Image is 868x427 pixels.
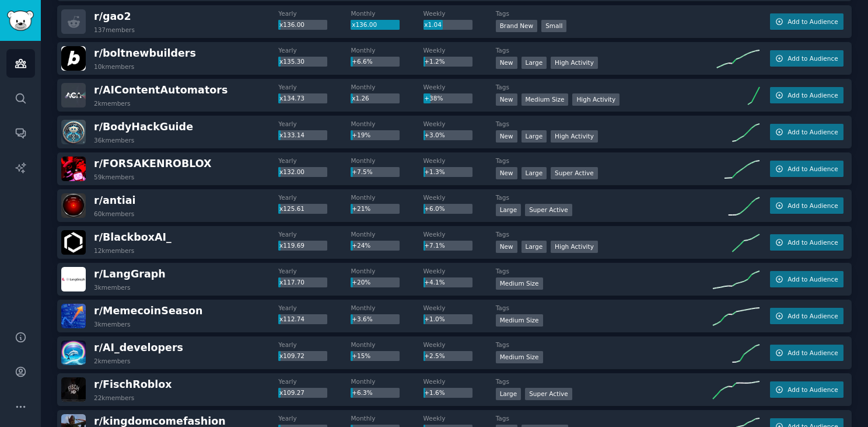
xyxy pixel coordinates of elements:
dt: Tags [496,304,713,312]
dt: Weekly [423,377,496,386]
dt: Weekly [423,341,496,349]
span: Add to Audience [787,165,838,173]
div: Large [521,57,547,69]
div: New [496,93,517,106]
dt: Tags [496,230,713,238]
img: FischRoblox [61,377,86,402]
dt: Weekly [423,9,496,18]
div: Large [496,204,521,216]
dt: Tags [496,83,713,91]
span: x136.00 [279,21,304,28]
dt: Monthly [351,377,423,386]
div: Large [496,388,521,400]
span: +6.3% [352,389,372,396]
div: Medium Size [496,277,543,290]
dt: Weekly [423,120,496,128]
img: LangGraph [61,267,86,291]
div: 12k members [94,247,134,255]
span: Add to Audience [787,386,838,394]
span: +24% [352,242,370,249]
div: Medium Size [496,351,543,363]
dt: Weekly [423,157,496,165]
span: +2.5% [424,352,444,359]
img: BodyHackGuide [61,120,86,144]
span: x109.27 [279,389,304,396]
img: GummySearch logo [7,11,34,31]
img: AI_developers [61,341,86,365]
span: +6.6% [352,58,372,65]
span: x112.74 [279,315,304,322]
span: Add to Audience [787,349,838,357]
span: x132.00 [279,168,304,175]
div: 3k members [94,283,131,291]
div: New [496,57,517,69]
span: +6.0% [424,205,444,212]
dt: Weekly [423,304,496,312]
span: Add to Audience [787,128,838,136]
dt: Yearly [278,157,351,165]
button: Add to Audience [770,161,843,177]
dt: Yearly [278,120,351,128]
img: boltnewbuilders [61,46,86,71]
button: Add to Audience [770,124,843,140]
span: x1.26 [352,95,369,102]
div: New [496,130,517,143]
div: High Activity [551,57,598,69]
dt: Yearly [278,341,351,349]
dt: Yearly [278,46,351,54]
span: r/ AI_developers [94,342,183,353]
dt: Tags [496,46,713,54]
span: r/ antiai [94,195,135,206]
dt: Monthly [351,267,423,275]
span: x134.73 [279,95,304,102]
span: r/ FischRoblox [94,379,172,390]
dt: Monthly [351,193,423,202]
dt: Monthly [351,230,423,238]
div: 137 members [94,26,135,34]
dt: Monthly [351,341,423,349]
dt: Yearly [278,9,351,18]
span: +7.5% [352,168,372,175]
dt: Yearly [278,83,351,91]
span: +1.6% [424,389,444,396]
button: Add to Audience [770,87,843,103]
span: Add to Audience [787,202,838,210]
dt: Tags [496,9,713,18]
dt: Monthly [351,120,423,128]
span: x119.69 [279,242,304,249]
div: Brand New [496,20,538,32]
div: High Activity [551,130,598,143]
dt: Yearly [278,230,351,238]
span: +3.0% [424,131,444,138]
dt: Weekly [423,267,496,275]
div: 59k members [94,173,134,181]
div: Super Active [551,167,598,179]
div: Medium Size [521,93,569,106]
dt: Tags [496,267,713,275]
dt: Tags [496,341,713,349]
dt: Yearly [278,267,351,275]
img: FORSAKENROBLOX [61,157,86,181]
button: Add to Audience [770,381,843,398]
span: x135.30 [279,58,304,65]
span: r/ BodyHackGuide [94,121,193,133]
dt: Weekly [423,193,496,202]
img: antiai [61,193,86,218]
button: Add to Audience [770,13,843,30]
dt: Yearly [278,304,351,312]
span: Add to Audience [787,275,838,283]
span: +7.1% [424,242,444,249]
dt: Monthly [351,83,423,91]
dt: Yearly [278,377,351,386]
span: x133.14 [279,131,304,138]
div: 2k members [94,99,131,107]
dt: Weekly [423,46,496,54]
div: New [496,167,517,179]
div: 10k members [94,63,134,71]
button: Add to Audience [770,234,843,251]
div: High Activity [572,93,619,106]
div: Large [521,130,547,143]
span: Add to Audience [787,54,838,63]
span: r/ MemecoinSeason [94,305,202,317]
span: r/ FORSAKENROBLOX [94,158,212,169]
